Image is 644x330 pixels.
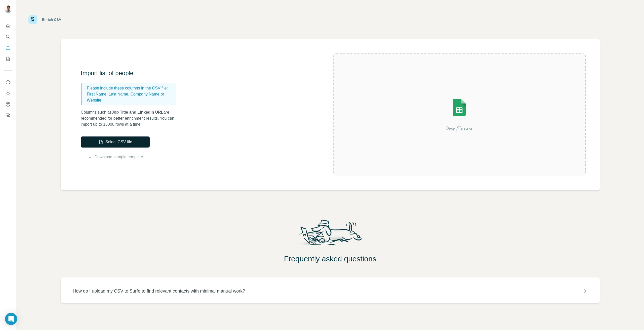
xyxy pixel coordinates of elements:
img: Surfe Illustration - Drop file here or select below [414,84,505,145]
h3: Import list of people [81,69,181,77]
button: Feedback [4,111,12,120]
button: Select CSV file [81,136,150,148]
h2: Frequently asked questions [16,254,644,263]
a: Download sample template [95,154,143,160]
p: Please include these columns in the CSV file: [87,85,174,91]
button: Quick start [4,21,12,30]
button: Download sample template [81,154,150,160]
button: Use Surfe API [4,89,12,98]
button: Use Surfe on LinkedIn [4,78,12,87]
p: How do I upload my CSV to Surfe to find relevant contacts with minimal manual work? [73,288,245,295]
button: Search [4,32,12,41]
img: Surfe Mascot Illustration [294,218,367,250]
button: Dashboard [4,100,12,109]
span: Job Title and LinkedIn URL [112,110,164,114]
div: Enrich CSV [42,17,61,22]
p: Columns such as are recommended for better enrichment results. You can import up to 15000 rows at... [81,109,181,127]
button: My lists [4,54,12,63]
img: Avatar [4,5,12,13]
p: First Name, Last Name, Company Name or Website. [87,91,174,103]
img: Surfe Logo [28,15,37,24]
button: Enrich CSV [4,43,12,52]
div: Open Intercom Messenger [5,313,17,325]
